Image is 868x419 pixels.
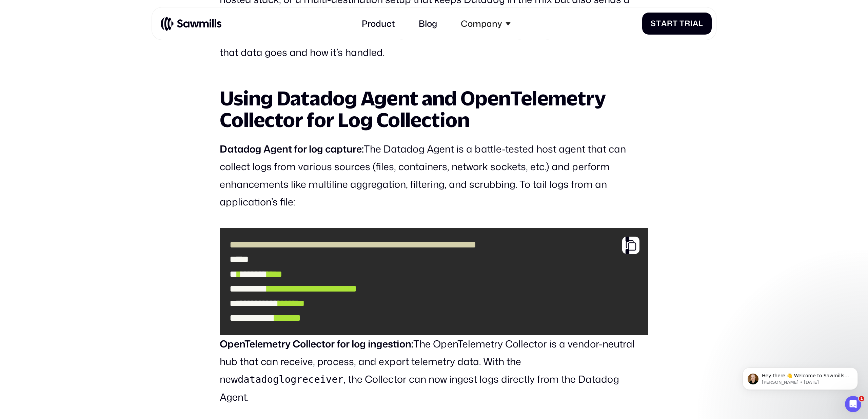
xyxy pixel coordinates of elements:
h2: Using Datadog Agent and OpenTelemetry Collector for Log Collection [220,87,648,131]
span: r [685,19,690,28]
span: t [656,19,661,28]
span: S [651,19,656,28]
div: Company [454,12,517,35]
a: StartTrial [642,13,712,35]
strong: Datadog Agent for log capture: [220,142,364,156]
a: Blog [412,12,443,35]
span: 1 [859,396,864,401]
iframe: Intercom live chat [845,396,861,412]
span: t [673,19,678,28]
span: a [693,19,698,28]
span: l [698,19,703,28]
div: Company [461,18,502,29]
code: datadoglogreceiver [238,374,343,385]
p: The Datadog Agent is a battle-tested host agent that can collect logs from various sources (files... [220,140,648,211]
span: T [679,19,685,28]
p: The OpenTelemetry Collector is a vendor-neutral hub that can receive, process, and export telemet... [220,335,648,406]
span: r [667,19,673,28]
span: a [661,19,667,28]
iframe: Intercom notifications message [732,353,868,401]
span: i [690,19,693,28]
a: Product [355,12,401,35]
strong: OpenTelemetry Collector for log ingestion: [220,337,413,351]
